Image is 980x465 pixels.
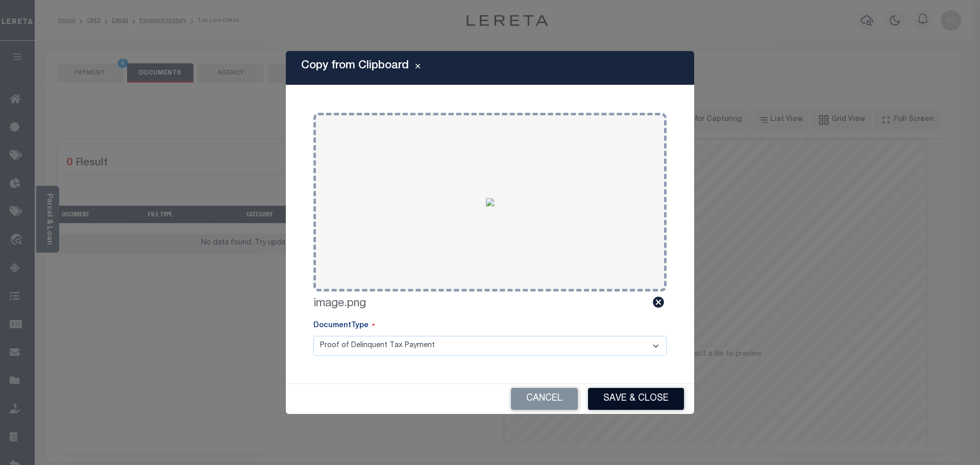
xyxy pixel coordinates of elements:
[301,59,409,72] h5: Copy from Clipboard
[486,198,494,206] img: 6f0c478b-6d33-4354-a68e-4659cfdd5042
[511,388,578,410] button: Cancel
[409,62,427,74] button: Close
[313,296,366,312] label: image.png
[588,388,684,410] button: Save & Close
[313,321,375,332] label: DocumentType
